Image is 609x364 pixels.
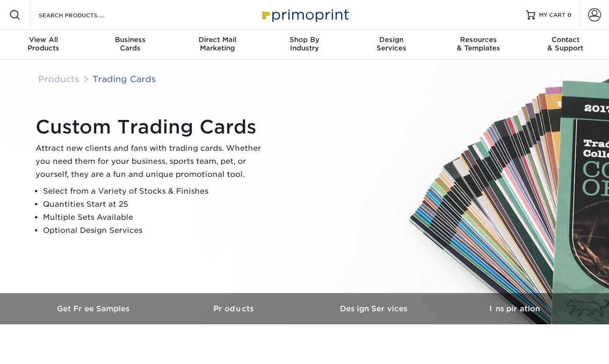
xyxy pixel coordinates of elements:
[43,185,269,198] li: Select from a Variety of Stocks & Finishes
[87,30,174,60] a: BusinessCards
[522,35,609,52] div: & Support
[43,211,269,224] li: Multiple Sets Available
[348,35,435,52] div: Services
[435,30,522,60] a: Resources& Templates
[43,224,269,237] li: Optional Design Services
[35,142,269,181] p: Attract new clients and fans with trading cards. Whether you need them for your business, sports ...
[174,35,261,52] div: Marketing
[87,35,174,52] div: Cards
[539,11,566,19] span: MY CART
[435,35,522,52] div: & Templates
[445,304,585,313] h3: Inspiration
[38,74,79,84] a: Products
[348,35,435,44] span: Design
[304,304,445,313] h3: Design Services
[164,304,304,313] h3: Products
[522,35,609,44] span: Contact
[445,293,585,324] a: Inspiration
[35,116,269,138] h1: Custom Trading Cards
[258,5,351,25] img: Primoprint
[24,293,164,324] a: Get Free Samples
[261,35,348,52] div: Industry
[87,35,174,44] span: Business
[38,9,129,21] input: SEARCH PRODUCTS.....
[261,30,348,60] a: Shop ByIndustry
[174,35,261,44] span: Direct Mail
[43,198,269,211] li: Quantities Start at 25
[174,30,261,60] a: Direct MailMarketing
[164,293,304,324] a: Products
[567,12,572,18] span: 0
[522,30,609,60] a: Contact& Support
[304,293,445,324] a: Design Services
[261,35,348,44] span: Shop By
[435,35,522,44] span: Resources
[92,74,156,84] a: Trading Cards
[348,30,435,60] a: DesignServices
[24,304,164,313] h3: Get Free Samples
